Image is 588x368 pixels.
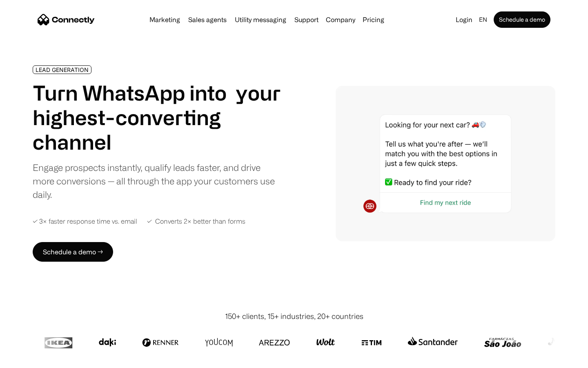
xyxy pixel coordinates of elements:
[359,16,388,23] a: Pricing
[323,14,358,25] div: Company
[232,16,290,23] a: Utility messaging
[33,81,281,154] h1: Turn WhatsApp into your highest-converting channel
[476,14,492,25] div: en
[33,242,113,262] a: Schedule a demo →
[452,14,476,25] a: Login
[479,14,487,25] div: en
[494,11,550,28] a: Schedule a demo
[36,67,89,73] div: LEAD GENERATION
[185,16,230,23] a: Sales agents
[33,218,137,225] div: ✓ 3× faster response time vs. email
[291,16,322,23] a: Support
[38,13,95,26] a: home
[225,311,363,322] div: 150+ clients, 15+ industries, 20+ countries
[147,218,245,225] div: ✓ Converts 2× better than forms
[33,161,281,201] div: Engage prospects instantly, qualify leads faster, and drive more conversions — all through the ap...
[326,14,355,25] div: Company
[16,354,49,365] ul: Language list
[146,16,183,23] a: Marketing
[8,353,49,365] aside: Language selected: English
